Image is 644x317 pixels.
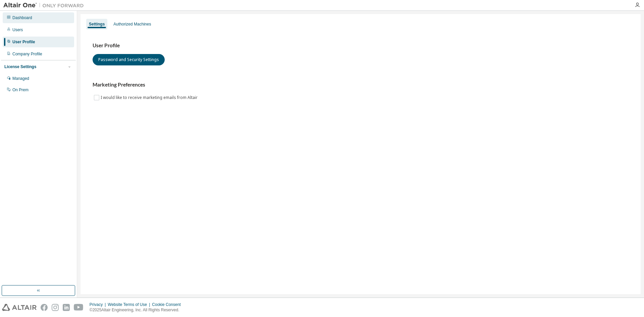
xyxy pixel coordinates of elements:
h3: Marketing Preferences [93,82,629,88]
div: Authorized Machines [113,21,151,27]
div: Website Terms of Use [108,302,152,307]
div: Company Profile [12,51,42,57]
h3: User Profile [93,42,629,49]
img: facebook.svg [41,304,48,311]
button: Password and Security Settings [93,54,165,65]
div: Users [12,27,23,33]
div: Settings [89,21,105,27]
div: User Profile [12,39,35,45]
label: I would like to receive marketing emails from Altair [101,94,199,102]
div: Privacy [90,302,108,307]
div: Dashboard [12,15,32,20]
img: linkedin.svg [63,304,70,311]
img: altair_logo.svg [2,304,37,311]
img: instagram.svg [52,304,59,311]
img: youtube.svg [74,304,84,311]
img: Altair One [3,2,87,9]
div: Cookie Consent [152,302,184,307]
div: Managed [12,76,29,81]
div: On Prem [12,87,29,93]
p: © 2025 Altair Engineering, Inc. All Rights Reserved. [90,307,185,313]
div: License Settings [4,64,36,69]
